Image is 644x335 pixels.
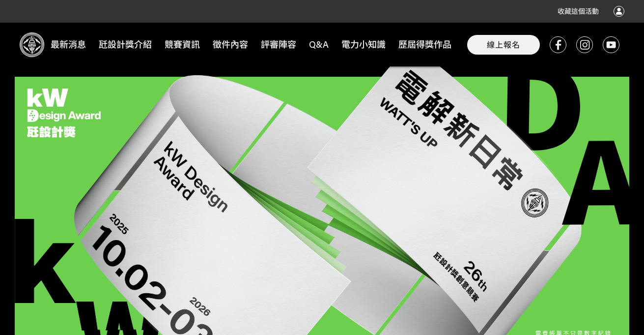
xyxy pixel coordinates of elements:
[207,36,253,53] span: 徵件內容
[304,36,334,53] span: Q&A
[45,36,91,53] span: 最新消息
[487,39,520,50] span: 線上報名
[303,23,335,66] a: Q&A
[336,36,391,53] span: 電力小知識
[335,23,392,66] a: 電力小知識
[392,23,458,66] a: 歷屆得獎作品
[561,141,642,225] img: A
[393,36,457,53] span: 歷屆得獎作品
[158,23,206,66] a: 競賽資訊
[254,23,303,66] a: 評審陣容
[93,36,157,53] span: 瓩設計獎介紹
[159,36,205,53] span: 競賽資訊
[467,35,540,55] button: 線上報名
[44,23,92,66] a: 最新消息
[558,7,599,15] span: 收藏這個活動
[255,36,302,53] span: 評審陣容
[92,23,158,66] a: 瓩設計獎介紹
[206,23,254,66] a: 徵件內容
[20,32,44,57] img: Logo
